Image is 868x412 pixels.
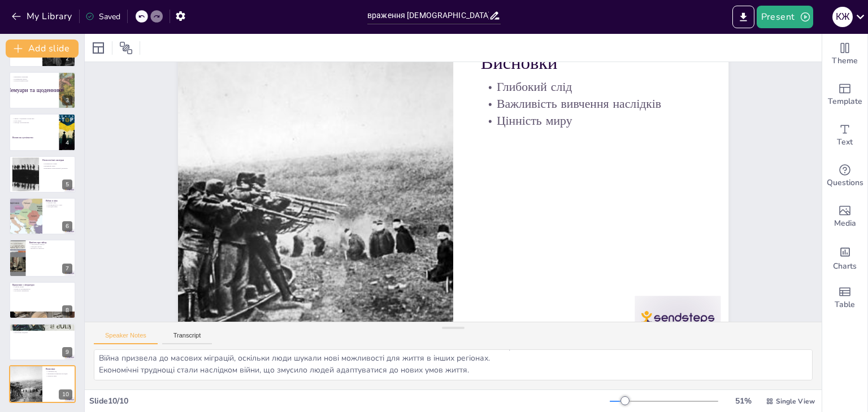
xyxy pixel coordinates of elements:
span: Theme [832,55,858,67]
div: https://cdn.sendsteps.com/images/logo/sendsteps_logo_white.pnghttps://cdn.sendsteps.com/images/lo... [9,156,76,193]
p: Важливість вивчення наслідків [481,95,701,112]
div: К Ж [832,7,853,27]
p: Повсякденне життя [12,78,56,80]
button: Speaker Notes [94,332,158,344]
span: Position [119,41,133,55]
button: Export to PowerPoint [732,6,754,28]
div: https://cdn.sendsteps.com/images/logo/sendsteps_logo_white.pnghttps://cdn.sendsteps.com/images/lo... [9,239,76,277]
div: 2 [62,54,72,64]
span: Media [834,217,856,230]
p: Соціальні зміни [12,325,72,328]
p: Міграції [12,330,72,332]
div: 3 [62,95,72,106]
p: Значні зміни [12,327,72,330]
p: Цінність миру [481,112,701,129]
div: https://cdn.sendsteps.com/images/logo/sendsteps_logo_white.pnghttps://cdn.sendsteps.com/images/lo... [9,198,76,235]
div: 6 [62,221,72,231]
div: Saved [85,11,120,22]
p: Важливість вивчення наслідків [46,372,72,375]
p: Глибокі емоції [12,286,72,288]
button: Present [757,6,813,28]
p: Емоційний тягар [42,165,72,167]
p: Повсякденність у тилу [46,204,72,206]
p: Актуальність пам'яті [29,244,72,246]
button: Add slide [6,40,79,58]
p: Молодь і волонтерство [12,122,56,124]
p: Інструмент вираження [12,290,72,292]
p: Поширеність травм [42,163,72,165]
p: Важливість мемуарів [12,76,56,78]
p: Зміни у соціальних структурах [12,118,56,120]
p: Висновки [46,367,72,370]
p: Глибокий слід [46,370,72,372]
p: Цінність миру [46,374,72,376]
button: Transcript [162,332,212,344]
div: 9 [62,347,72,357]
p: Економічні труднощі [12,332,72,334]
div: 10 [9,365,76,402]
span: Charts [833,260,857,273]
div: Add a table [822,278,867,318]
p: Пам'ять про війну [29,241,72,244]
div: Change the overall theme [822,34,867,74]
div: 7 [62,264,72,274]
p: Вплив на сучасність [29,248,72,250]
p: Роль жінок [12,120,56,122]
div: Get real-time input from your audience [822,156,867,196]
span: Text [837,136,853,148]
div: 4 [62,138,72,148]
p: Мемуари та щоденники [6,86,115,94]
div: https://cdn.sendsteps.com/images/logo/sendsteps_logo_white.pnghttps://cdn.sendsteps.com/images/lo... [9,282,76,319]
div: Add text boxes [822,115,867,156]
textarea: Перша світова війна залишила значний слід у пам'яті людей, формуючи їхні погляди на війну та мир.... [94,349,813,380]
p: Вплив на суспільство [12,136,56,139]
input: Insert title [367,7,489,24]
p: Емоції в кіно [46,201,72,204]
p: Психологічні наслідки [42,158,72,161]
div: https://cdn.sendsteps.com/images/logo/sendsteps_logo_white.pnghttps://cdn.sendsteps.com/images/lo... [9,113,76,151]
span: Table [835,299,855,311]
p: Війна в кіно [46,199,72,203]
p: Глибокий слід [481,78,701,95]
div: Add charts and graphs [822,237,867,278]
div: 9 [9,323,76,361]
p: Важливість психологічної допомоги [42,167,72,169]
div: https://cdn.sendsteps.com/images/logo/sendsteps_logo_white.pnghttps://cdn.sendsteps.com/images/lo... [9,72,76,109]
button: My Library [8,7,77,25]
div: Layout [89,39,107,57]
div: 10 [59,389,72,400]
p: Вплив на повсякденність [12,288,72,290]
span: Single View [776,397,815,406]
div: Slide 10 / 10 [89,396,610,406]
p: Висновки [481,50,701,76]
button: К Ж [832,6,853,28]
p: Наслідки війни [46,206,72,208]
p: Психологічний вплив [12,80,56,82]
div: Add images, graphics, shapes or video [822,196,867,237]
div: 5 [62,179,72,190]
div: Add ready made slides [822,74,867,115]
span: Questions [827,177,863,189]
div: 51 % [730,396,757,406]
p: Враження з літератури [12,283,72,286]
div: 8 [62,305,72,315]
p: Передача пам'яті [29,246,72,248]
span: Template [828,95,862,108]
